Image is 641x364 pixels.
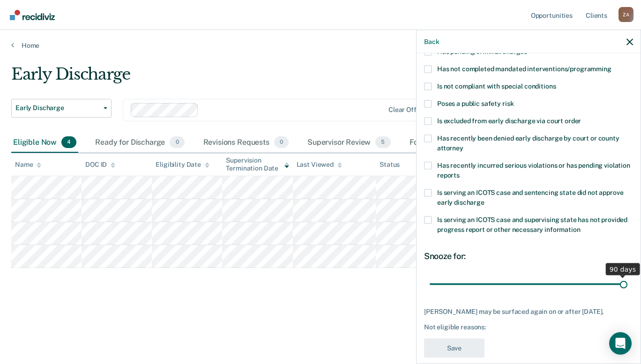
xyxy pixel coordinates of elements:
[606,263,640,275] div: 90 days
[274,136,289,149] span: 0
[437,65,611,72] span: Has not completed mandated interventions/programming
[375,136,390,149] span: 5
[619,7,634,22] button: Profile dropdown button
[11,41,630,50] a: Home
[156,161,209,169] div: Eligibility Date
[10,10,55,20] img: Recidiviz
[11,133,78,153] div: Eligible Now
[170,136,184,149] span: 0
[437,188,623,206] span: Is serving an ICOTS case and sentencing state did not approve early discharge
[15,161,41,169] div: Name
[424,323,633,331] div: Not eligible reasons:
[437,99,514,107] span: Poses a public safety risk
[388,106,432,114] div: Clear officers
[437,117,581,124] span: Is excluded from early discharge via court order
[85,161,115,169] div: DOC ID
[306,133,393,153] div: Supervisor Review
[93,133,186,153] div: Ready for Discharge
[619,7,634,22] div: Z A
[437,82,556,89] span: Is not compliant with special conditions
[437,134,619,151] span: Has recently been denied early discharge by court or county attorney
[297,161,342,169] div: Last Viewed
[380,161,400,169] div: Status
[408,133,490,153] div: Forms Submitted
[424,37,439,45] button: Back
[11,65,492,91] div: Early Discharge
[437,215,627,233] span: Is serving an ICOTS case and supervising state has not provided progress report or other necessar...
[226,156,289,172] div: Supervision Termination Date
[424,338,484,357] button: Save
[61,136,76,149] span: 4
[609,332,632,355] div: Open Intercom Messenger
[15,104,100,112] span: Early Discharge
[437,161,630,178] span: Has recently incurred serious violations or has pending violation reports
[201,133,291,153] div: Revisions Requests
[424,307,633,315] div: [PERSON_NAME] may be surfaced again on or after [DATE].
[424,251,633,261] div: Snooze for:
